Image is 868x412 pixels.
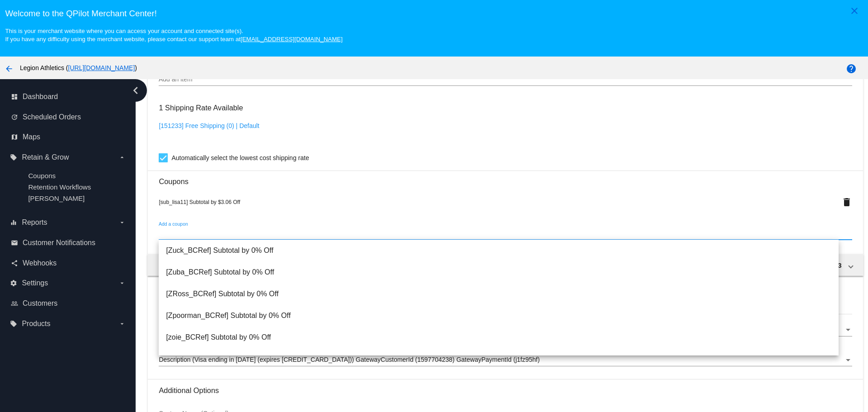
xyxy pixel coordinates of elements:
[118,154,126,161] i: arrow_drop_down
[147,254,863,276] mat-expansion-panel-header: Order total 28.93
[23,259,57,267] span: Webhooks
[159,170,852,186] h3: Coupons
[23,113,81,121] span: Scheduled Orders
[10,154,17,161] i: local_offer
[11,90,126,104] a: dashboard Dashboard
[166,261,831,283] span: [Zuba_BCRef] Subtotal by 0% Off
[20,64,137,71] span: Legion Athletics ( )
[22,153,69,161] span: Retain & Grow
[28,172,56,180] a: Coupons
[11,130,126,144] a: map Maps
[11,133,18,141] i: map
[166,305,831,327] span: [Zpoorman_BCRef] Subtotal by 0% Off
[23,93,58,101] span: Dashboard
[10,279,17,287] i: settings
[23,299,57,308] span: Customers
[11,296,126,311] a: people_outline Customers
[159,122,259,129] a: [151233] Free Shipping (0) | Default
[166,240,831,261] span: [Zuck_BCRef] Subtotal by 0% Off
[166,327,831,348] span: [zoie_BCRef] Subtotal by 0% Off
[22,279,48,287] span: Settings
[23,239,95,247] span: Customer Notifications
[159,76,852,83] input: Add an item
[11,256,126,270] a: share Webhooks
[171,152,309,163] span: Automatically select the lowest cost shipping rate
[841,197,852,208] mat-icon: delete
[158,261,193,269] span: Order total
[159,199,240,205] span: [sub_lisa11] Subtotal by $3.06 Off
[159,356,852,364] mat-select: Payment Method
[28,194,85,202] a: [PERSON_NAME]
[22,218,47,227] span: Reports
[241,36,343,43] a: [EMAIL_ADDRESS][DOMAIN_NAME]
[166,283,831,305] span: [ZRoss_BCRef] Subtotal by 0% Off
[5,28,342,43] small: This is your merchant website where you can access your account and connected site(s). If you hav...
[118,320,126,327] i: arrow_drop_down
[11,114,18,121] i: update
[128,83,143,98] i: chevron_left
[11,260,18,267] i: share
[159,230,852,237] input: Add a coupon
[23,133,40,141] span: Maps
[10,219,17,226] i: equalizer
[11,300,18,307] i: people_outline
[11,110,126,124] a: update Scheduled Orders
[10,320,17,327] i: local_offer
[22,320,50,328] span: Products
[159,356,539,363] span: Description (Visa ending in [DATE] (expires [CREDIT_CARD_DATA])) GatewayCustomerId (1597704238) G...
[4,63,14,74] mat-icon: arrow_back
[28,183,91,191] a: Retention Workflows
[166,348,831,370] span: [ZofiaW_BCRef] Subtotal by 0% Off
[11,93,18,100] i: dashboard
[5,9,863,19] h3: Welcome to the QPilot Merchant Center!
[11,236,126,250] a: email Customer Notifications
[849,5,860,16] mat-icon: close
[846,63,857,74] mat-icon: help
[68,64,135,71] a: [URL][DOMAIN_NAME]
[159,386,852,395] h3: Additional Options
[159,98,243,118] h3: 1 Shipping Rate Available
[118,279,126,287] i: arrow_drop_down
[11,239,18,246] i: email
[118,219,126,226] i: arrow_drop_down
